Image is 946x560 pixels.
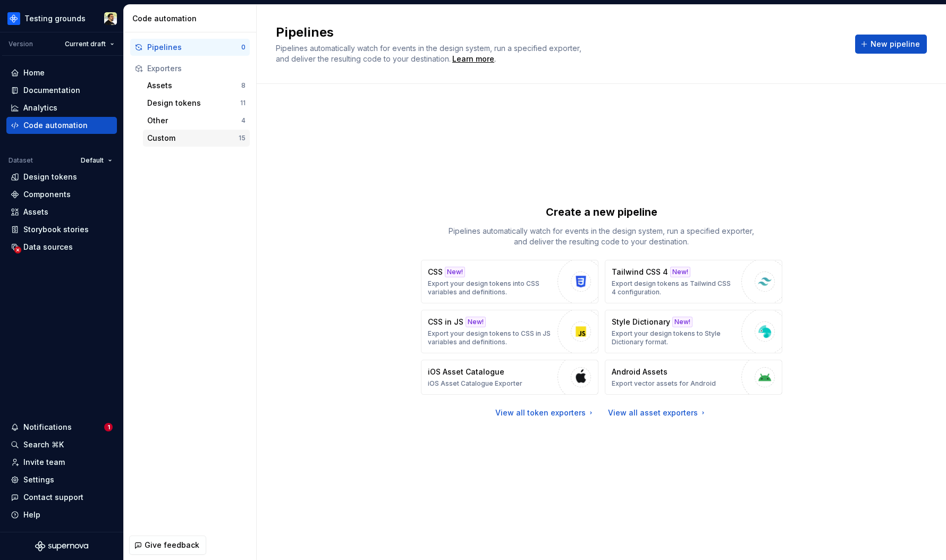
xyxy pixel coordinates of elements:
[855,35,927,54] button: New pipeline
[241,116,246,125] div: 4
[132,13,252,24] div: Code automation
[428,267,443,277] p: CSS
[9,156,33,165] div: Dataset
[421,260,598,303] button: CSSNew!Export your design tokens into CSS variables and definitions.
[23,474,54,485] div: Settings
[23,85,80,96] div: Documentation
[605,360,782,395] button: Android AssetsExport vector assets for Android
[421,360,598,395] button: iOS Asset CatalogueiOS Asset Catalogue Exporter
[428,279,552,296] p: Export your design tokens into CSS variables and definitions.
[6,419,117,436] button: Notifications1
[23,510,40,520] div: Help
[60,37,119,52] button: Current draft
[147,115,241,126] div: Other
[6,186,117,203] a: Components
[23,172,77,182] div: Design tokens
[239,134,246,142] div: 15
[495,408,595,418] a: View all token exporters
[143,112,250,129] button: Other4
[428,317,463,327] p: CSS in JS
[23,422,72,432] div: Notifications
[612,367,668,377] p: Android Assets
[428,379,522,388] p: iOS Asset Catalogue Exporter
[605,310,782,353] button: Style DictionaryNew!Export your design tokens to Style Dictionary format.
[605,260,782,303] button: Tailwind CSS 4New!Export design tokens as Tailwind CSS 4 configuration.
[276,24,842,41] h2: Pipelines
[129,536,206,555] button: Give feedback
[104,423,113,431] span: 1
[6,203,117,220] a: Assets
[6,489,117,506] button: Contact support
[23,242,73,252] div: Data sources
[7,12,20,25] img: 87691e09-aac2-46b6-b153-b9fe4eb63333.png
[428,329,552,346] p: Export your design tokens to CSS in JS variables and definitions.
[612,279,736,296] p: Export design tokens as Tailwind CSS 4 configuration.
[23,103,57,113] div: Analytics
[130,39,250,56] button: Pipelines0
[23,492,83,503] div: Contact support
[276,44,584,63] span: Pipelines automatically watch for events in the design system, run a specified exporter, and deli...
[76,153,117,168] button: Default
[442,226,761,247] p: Pipelines automatically watch for events in the design system, run a specified exporter, and deli...
[23,439,64,450] div: Search ⌘K
[2,7,121,30] button: Testing groundsHonza Toman
[240,99,246,107] div: 11
[23,67,45,78] div: Home
[466,317,486,327] div: New!
[6,117,117,134] a: Code automation
[23,207,48,217] div: Assets
[241,81,246,90] div: 8
[104,12,117,25] img: Honza Toman
[612,317,670,327] p: Style Dictionary
[143,77,250,94] button: Assets8
[6,436,117,453] button: Search ⌘K
[241,43,246,52] div: 0
[6,239,117,256] a: Data sources
[81,156,104,165] span: Default
[9,40,33,48] div: Version
[871,39,920,49] span: New pipeline
[35,541,88,551] svg: Supernova Logo
[24,13,86,24] div: Testing grounds
[23,224,89,235] div: Storybook stories
[23,120,88,131] div: Code automation
[147,42,241,53] div: Pipelines
[6,506,117,523] button: Help
[147,63,246,74] div: Exporters
[452,54,494,64] a: Learn more
[612,329,736,346] p: Export your design tokens to Style Dictionary format.
[23,189,71,200] div: Components
[612,267,668,277] p: Tailwind CSS 4
[421,310,598,353] button: CSS in JSNew!Export your design tokens to CSS in JS variables and definitions.
[546,205,657,219] p: Create a new pipeline
[6,471,117,488] a: Settings
[6,82,117,99] a: Documentation
[608,408,707,418] a: View all asset exporters
[672,317,692,327] div: New!
[6,99,117,116] a: Analytics
[147,98,240,108] div: Design tokens
[6,168,117,185] a: Design tokens
[145,540,199,550] span: Give feedback
[6,64,117,81] a: Home
[451,55,496,63] span: .
[670,267,690,277] div: New!
[428,367,504,377] p: iOS Asset Catalogue
[6,221,117,238] a: Storybook stories
[65,40,106,48] span: Current draft
[23,457,65,468] div: Invite team
[6,454,117,471] a: Invite team
[445,267,465,277] div: New!
[143,130,250,147] button: Custom15
[147,133,239,143] div: Custom
[143,95,250,112] button: Design tokens11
